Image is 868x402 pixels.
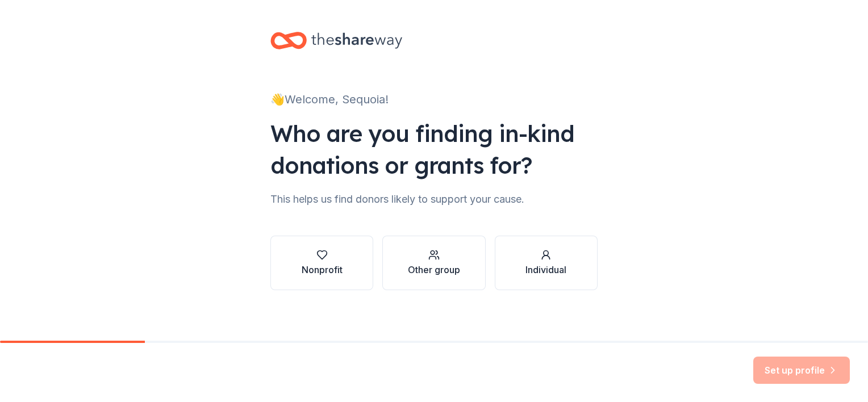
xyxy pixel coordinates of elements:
div: Nonprofit [302,263,343,277]
div: Individual [525,263,566,277]
button: Individual [495,236,598,290]
div: Other group [408,263,460,277]
button: Other group [382,236,485,290]
div: Who are you finding in-kind donations or grants for? [270,118,598,181]
div: This helps us find donors likely to support your cause. [270,190,598,208]
div: 👋 Welcome, Sequoia! [270,90,598,108]
button: Nonprofit [270,236,373,290]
